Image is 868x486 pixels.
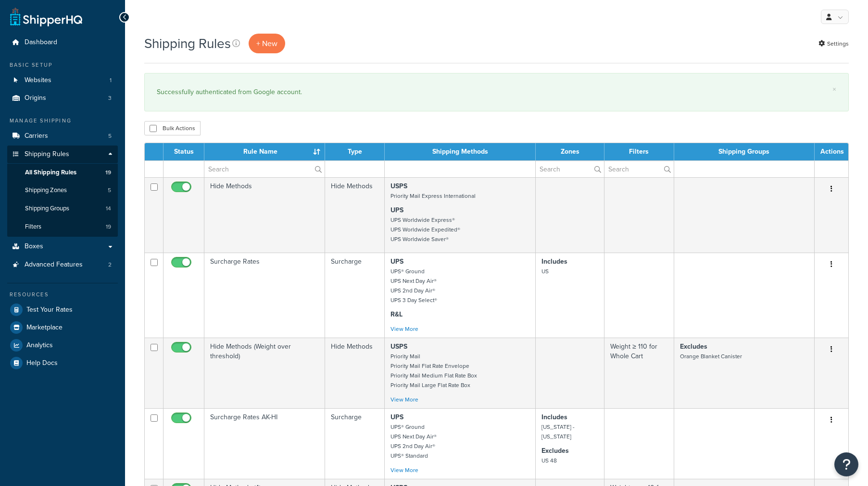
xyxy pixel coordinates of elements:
span: Advanced Features [25,261,83,269]
span: Shipping Zones [25,186,67,194]
strong: USPS [390,181,407,191]
span: 5 [108,186,111,194]
strong: USPS [390,341,407,352]
small: Priority Mail Priority Mail Flat Rate Envelope Priority Mail Medium Flat Rate Box Priority Mail L... [390,352,477,389]
span: 3 [108,94,112,102]
span: Websites [25,76,51,85]
a: Carriers 5 [7,127,118,145]
div: Manage Shipping [7,117,118,125]
span: 19 [106,223,111,231]
a: View More [390,466,418,474]
a: Settings [818,37,849,50]
th: Type [325,143,385,160]
li: Shipping Zones [7,182,118,199]
p: + New [249,34,285,53]
a: Origins 3 [7,89,118,107]
th: Shipping Methods [385,143,536,160]
strong: Includes [541,256,567,267]
small: UPS Worldwide Express® UPS Worldwide Expedited® UPS Worldwide Saver® [390,216,460,243]
a: Test Your Rates [7,301,118,318]
a: Boxes [7,238,118,255]
td: Hide Methods (Weight over threshold) [204,338,325,408]
th: Actions [815,143,848,160]
small: Priority Mail Express International [390,192,476,200]
li: Websites [7,72,118,89]
li: Carriers [7,127,118,145]
td: Hide Methods [325,338,385,408]
span: Filters [25,223,41,231]
strong: Excludes [541,446,569,456]
strong: R&L [390,309,403,319]
small: US 48 [541,456,557,465]
td: Hide Methods [204,177,325,253]
li: Shipping Groups [7,200,118,218]
a: ShipperHQ Home [10,7,82,26]
li: Filters [7,218,118,236]
th: Shipping Groups [674,143,815,160]
a: Help Docs [7,354,118,372]
a: Websites 1 [7,72,118,89]
a: Marketplace [7,319,118,336]
a: View More [390,325,418,333]
span: Origins [25,94,46,102]
td: Surcharge Rates [204,253,325,338]
a: Shipping Zones 5 [7,182,118,199]
a: Shipping Rules [7,146,118,163]
small: Orange Blanket Canister [680,352,742,361]
td: Hide Methods [325,177,385,253]
a: Filters 19 [7,218,118,236]
span: All Shipping Rules [25,169,76,177]
th: Filters [604,143,674,160]
td: Surcharge Rates AK-HI [204,408,325,479]
a: All Shipping Rules 19 [7,164,118,182]
small: [US_STATE] - [US_STATE] [541,423,575,441]
input: Search [204,161,325,177]
th: Zones [536,143,604,160]
strong: UPS [390,205,403,215]
li: Origins [7,89,118,107]
span: Marketplace [26,324,63,332]
a: Shipping Groups 14 [7,200,118,218]
div: Successfully authenticated from Google account. [157,85,836,99]
td: Surcharge [325,253,385,338]
span: Carriers [25,132,48,140]
li: Advanced Features [7,256,118,274]
a: Dashboard [7,34,118,51]
strong: UPS [390,256,403,267]
strong: Excludes [680,341,707,352]
h1: Shipping Rules [144,34,231,53]
a: View More [390,395,418,404]
span: Boxes [25,243,43,251]
input: Search [536,161,604,177]
span: Test Your Rates [26,306,73,314]
span: Analytics [26,341,53,350]
strong: UPS [390,412,403,422]
a: Analytics [7,337,118,354]
button: Bulk Actions [144,121,201,135]
small: UPS® Ground UPS Next Day Air® UPS 2nd Day Air® UPS 3 Day Select® [390,267,437,304]
span: Shipping Rules [25,150,69,158]
span: 19 [105,169,111,177]
li: Shipping Rules [7,146,118,237]
button: Open Resource Center [834,452,858,476]
span: 1 [110,76,112,85]
small: US [541,267,549,276]
input: Search [604,161,673,177]
a: Advanced Features 2 [7,256,118,274]
span: Dashboard [25,38,57,47]
span: 5 [108,132,112,140]
td: Weight ≥ 110 for Whole Cart [604,338,674,408]
span: Help Docs [26,359,58,367]
small: UPS® Ground UPS Next Day Air® UPS 2nd Day Air® UPS® Standard [390,423,437,460]
li: All Shipping Rules [7,164,118,182]
strong: Includes [541,412,567,422]
span: 14 [106,205,111,213]
th: Rule Name : activate to sort column ascending [204,143,325,160]
td: Surcharge [325,408,385,479]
